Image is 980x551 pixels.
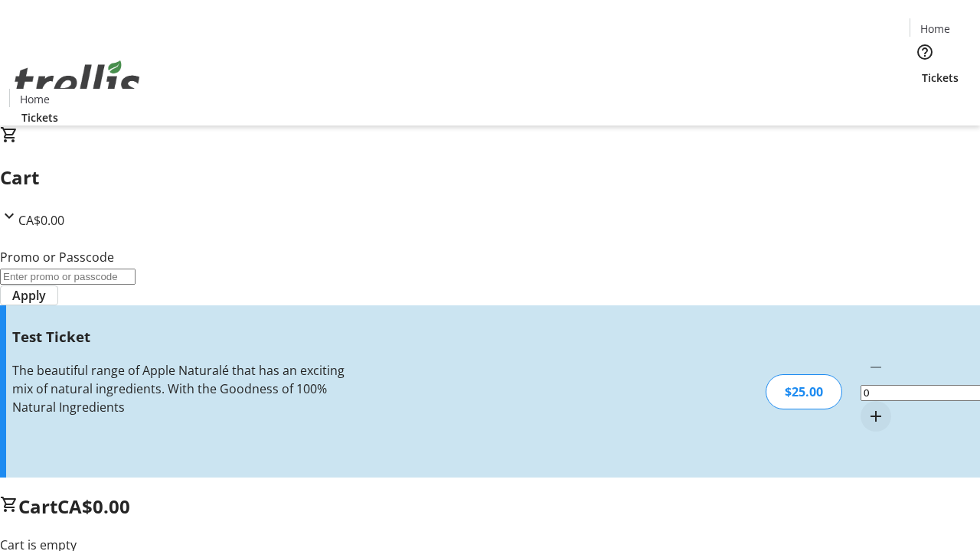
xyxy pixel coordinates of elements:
span: Tickets [922,70,959,86]
div: The beautiful range of Apple Naturalé that has an exciting mix of natural ingredients. With the G... [12,361,347,416]
button: Cart [910,86,940,116]
img: Orient E2E Organization 62NfgGhcA5's Logo [9,44,145,120]
a: Home [910,21,959,37]
span: Apply [12,286,46,305]
span: CA$0.00 [57,494,130,519]
span: CA$0.00 [18,212,64,229]
h3: Test Ticket [12,326,347,347]
button: Help [910,37,940,67]
a: Tickets [910,70,971,86]
span: Home [20,91,50,107]
span: Tickets [21,109,58,126]
span: Home [920,21,950,37]
a: Home [10,91,59,107]
a: Tickets [9,109,70,126]
div: $25.00 [766,374,842,409]
button: Increment by one [861,401,891,432]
